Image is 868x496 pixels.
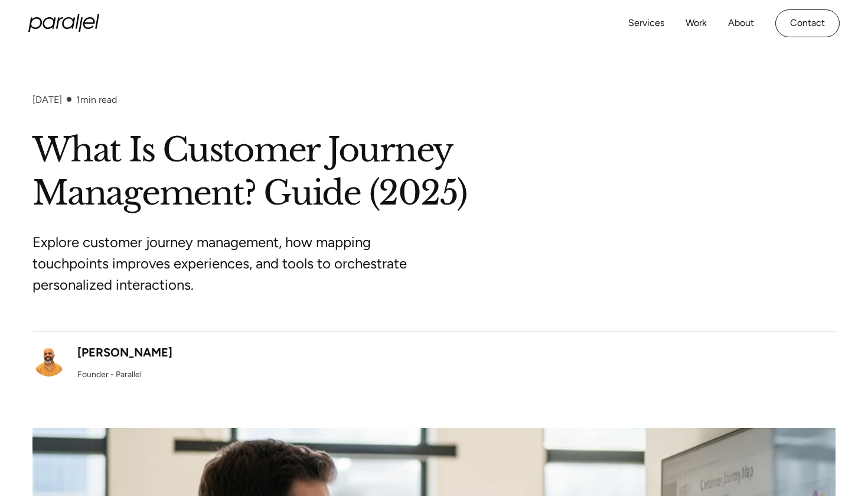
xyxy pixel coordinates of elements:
[728,15,754,32] a: About
[77,368,142,381] div: Founder - Parallel
[76,94,80,105] span: 1
[77,343,172,361] div: [PERSON_NAME]
[28,14,99,32] a: home
[32,232,475,296] p: Explore customer journey management, how mapping touchpoints improves experiences, and tools to o...
[32,343,66,377] img: Robin Dhanwani
[628,15,664,32] a: Services
[775,9,840,37] a: Contact
[32,94,62,105] div: [DATE]
[32,343,172,381] a: [PERSON_NAME]Founder - Parallel
[686,15,707,32] a: Work
[76,94,117,105] div: min read
[32,129,836,215] h1: What Is Customer Journey Management? Guide (2025)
